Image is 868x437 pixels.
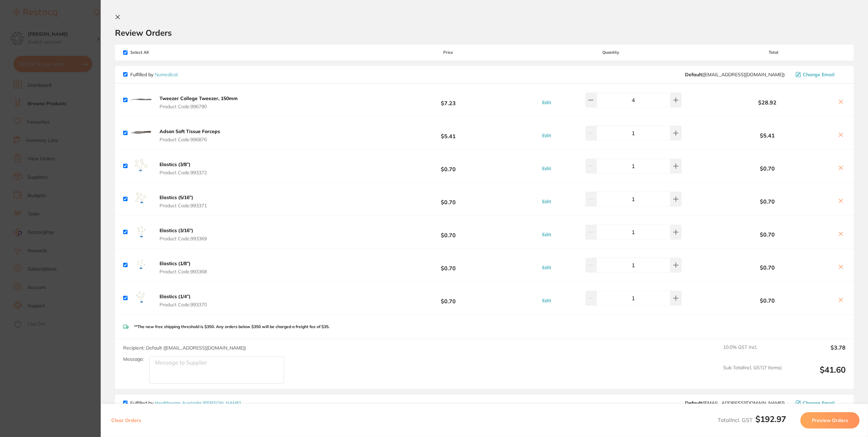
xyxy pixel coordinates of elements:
b: $192.97 [755,414,786,424]
b: $0.70 [701,231,833,238]
span: orders@numedical.com.au [685,72,785,77]
button: Clear Orders [109,412,143,428]
p: Fulfilled by [130,400,241,406]
b: $7.23 [376,94,520,106]
button: Edit [540,165,553,172]
span: info@healthwareaustralia.com.au [685,400,785,406]
b: Elastics (3/16”) [160,227,193,233]
button: Elastics (3/8”) Product Code:993372 [157,161,209,176]
b: Elastics (5/16”) [160,194,193,200]
span: Product Code: 993370 [160,302,207,307]
img: b2UxOWhheg [130,221,152,243]
span: Recipient: Default ( [EMAIL_ADDRESS][DOMAIN_NAME] ) [123,345,246,351]
b: Elastics (1/8”) [160,260,190,266]
b: $0.70 [701,198,833,205]
b: $0.70 [376,292,520,304]
img: eDg3bjhrOQ [130,122,152,144]
button: Edit [540,132,553,139]
span: Product Code: 993369 [160,236,207,241]
span: Change Email [803,72,835,77]
button: Change Email [794,71,846,78]
span: Select All [123,50,191,55]
b: $0.70 [376,160,520,172]
output: $3.78 [787,344,846,359]
b: $0.70 [376,193,520,205]
b: $5.41 [376,127,520,139]
button: Adson Soft Tissue Forceps Product Code:996876 [157,128,222,143]
button: Edit [540,264,553,271]
img: aWk3Y2xlaA [130,155,152,177]
span: Price [376,50,520,55]
button: Elastics (1/4”) Product Code:993370 [157,293,209,308]
b: $0.70 [701,165,833,172]
img: N3FyOHVwYw [130,188,152,210]
button: Tweezer College Tweezer, 150mm Product Code:996790 [157,95,240,110]
span: Product Code: 993372 [160,170,207,175]
span: 10.0 % GST Incl. [723,344,782,359]
p: **The new free shipping threshold is $350. Any orders below $350 will be charged a freight fee of... [134,324,330,329]
button: Edit [540,198,553,205]
label: Message: [123,356,144,362]
span: Total [701,50,846,55]
button: Preview Orders [800,412,859,428]
b: Adson Soft Tissue Forceps [160,128,220,134]
span: Change Email [803,400,835,406]
b: $0.70 [701,297,833,304]
b: Elastics (1/4”) [160,293,190,300]
button: Elastics (3/16”) Product Code:993369 [157,227,209,242]
button: Elastics (5/16”) Product Code:993371 [157,194,209,209]
img: bmcxaTN1bQ [130,287,152,309]
p: Fulfilled by [130,72,178,77]
h2: Review Orders [115,28,854,38]
img: ZGJnbm91ag [130,89,152,111]
button: Edit [540,297,553,304]
span: Product Code: 996790 [160,104,238,109]
b: Default [685,71,702,78]
b: $0.70 [376,259,520,271]
span: Product Code: 996876 [160,137,220,142]
span: Total Incl. GST [718,417,786,423]
button: Elastics (1/8”) Product Code:993368 [157,260,209,275]
button: Edit [540,231,553,238]
span: Product Code: 993371 [160,203,207,208]
output: $41.60 [787,365,846,384]
span: Quantity [520,50,701,55]
b: Tweezer College Tweezer, 150mm [160,95,238,101]
b: $28.92 [701,99,833,106]
b: Elastics (3/8”) [160,161,190,167]
img: ZGEzMDltNQ [130,254,152,276]
a: Healthware Australia [PERSON_NAME] [155,400,241,406]
button: Change Email [794,400,846,406]
a: Numedical [155,71,178,78]
b: $0.70 [376,226,520,238]
span: Sub Total Incl. GST ( 7 Items) [723,365,782,384]
b: $5.41 [701,132,833,139]
span: Product Code: 993368 [160,269,207,274]
b: Default [685,400,702,406]
button: Edit [540,99,553,106]
b: $0.70 [701,264,833,271]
